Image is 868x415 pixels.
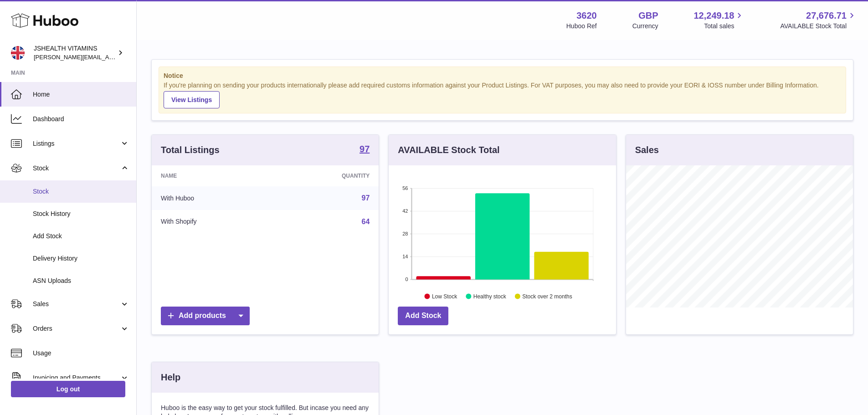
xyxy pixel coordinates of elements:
[33,277,129,285] span: ASN Uploads
[274,165,379,186] th: Quantity
[161,307,250,325] a: Add products
[33,187,129,196] span: Stock
[398,144,499,156] h3: AVAILABLE Stock Total
[403,208,408,214] text: 42
[33,164,120,173] span: Stock
[33,232,129,241] span: Add Stock
[693,10,745,31] a: 12,249.18 Total sales
[566,22,597,31] div: Huboo Ref
[152,165,274,186] th: Name
[780,10,857,31] a: 27,676.71 AVAILABLE Stock Total
[161,371,180,384] h3: Help
[34,53,183,61] span: [PERSON_NAME][EMAIL_ADDRESS][DOMAIN_NAME]
[33,254,129,263] span: Delivery History
[362,194,370,202] a: 97
[164,91,220,108] a: View Listings
[152,186,274,210] td: With Huboo
[635,144,659,156] h3: Sales
[360,144,370,154] strong: 97
[403,254,408,259] text: 14
[693,10,734,22] span: 12,249.18
[152,210,274,234] td: With Shopify
[523,293,572,299] text: Stock over 2 months
[473,293,507,299] text: Healthy stock
[576,10,597,22] strong: 3620
[362,218,370,225] a: 64
[164,72,841,80] strong: Notice
[704,22,745,31] span: Total sales
[34,44,116,61] div: JSHEALTH VITAMINS
[360,144,370,155] a: 97
[11,381,125,397] a: Log out
[161,144,220,156] h3: Total Listings
[33,90,129,99] span: Home
[33,349,129,358] span: Usage
[33,115,129,123] span: Dashboard
[33,300,120,308] span: Sales
[780,22,857,31] span: AVAILABLE Stock Total
[33,324,120,333] span: Orders
[806,10,847,22] span: 27,676.71
[638,10,658,22] strong: GBP
[11,46,25,60] img: francesca@jshealthvitamins.com
[403,231,408,236] text: 28
[406,277,408,282] text: 0
[33,139,120,148] span: Listings
[33,374,120,382] span: Invoicing and Payments
[33,210,129,218] span: Stock History
[432,293,457,299] text: Low Stock
[403,185,408,191] text: 56
[164,81,841,108] div: If you're planning on sending your products internationally please add required customs informati...
[398,307,448,325] a: Add Stock
[632,22,658,31] div: Currency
